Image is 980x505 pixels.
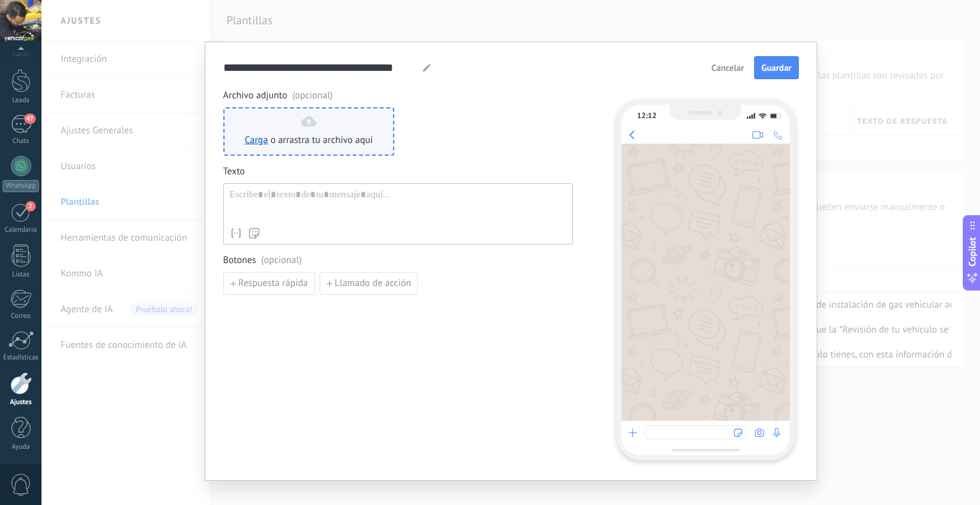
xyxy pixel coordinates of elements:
[223,254,573,267] span: Botones
[706,58,750,77] button: Cancelar
[637,111,657,121] div: 12:12
[320,272,419,295] button: Llamado de acción
[245,134,268,146] a: Carga
[239,279,308,288] span: Respuesta rápida
[24,114,35,124] span: 47
[261,254,301,267] span: (opcional)
[3,354,40,362] div: Estadísticas
[3,137,40,146] div: Chats
[3,312,40,320] div: Correo
[3,180,39,192] div: WhatsApp
[3,96,40,105] div: Leads
[3,443,40,451] div: Ayuda
[3,398,40,407] div: Ajustes
[754,56,798,79] button: Guardar
[335,279,412,288] span: Llamado de acción
[292,89,332,102] span: (opcional)
[223,165,573,178] span: Texto
[711,63,744,72] span: Cancelar
[223,272,315,295] button: Respuesta rápida
[271,134,373,147] span: o arrastra tu archivo aquí
[223,89,573,102] span: Archivo adjunto
[3,226,40,234] div: Calendario
[761,63,791,72] span: Guardar
[3,271,40,279] div: Listas
[966,237,979,266] span: Copilot
[26,201,36,211] span: 2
